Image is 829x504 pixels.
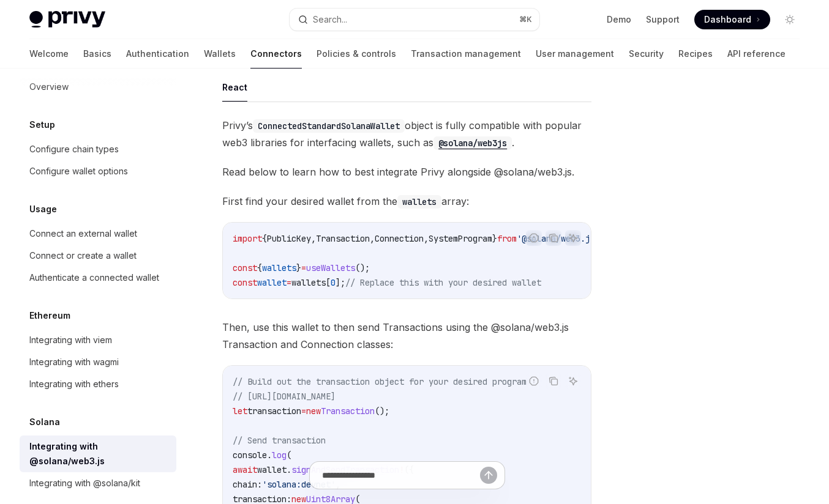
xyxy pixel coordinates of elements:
[316,233,370,244] span: Transaction
[83,39,111,69] a: Basics
[311,233,316,244] span: ,
[262,262,296,273] span: wallets
[20,245,176,267] a: Connect or create a wallet
[321,406,375,417] span: Transaction
[536,39,614,69] a: User management
[546,373,561,389] button: Copy the contents from the code block
[296,262,301,273] span: }
[301,406,306,417] span: =
[222,73,247,102] button: React
[20,160,176,182] a: Configure wallet options
[497,233,517,244] span: from
[355,262,370,273] span: ();
[29,164,128,179] div: Configure wallet options
[517,233,600,244] span: '@solana/web3.js'
[727,39,786,69] a: API reference
[29,333,112,347] div: Integrating with viem
[272,450,287,461] span: log
[20,373,176,395] a: Integrating with ethers
[492,233,497,244] span: }
[262,233,267,244] span: {
[345,277,541,288] span: // Replace this with your desired wallet
[317,39,396,69] a: Policies & controls
[222,163,591,180] span: Read below to learn how to best integrate Privy alongside @solana/web3.js.
[20,329,176,351] a: Integrating with viem
[433,136,512,150] code: @solana/web3js
[375,233,424,244] span: Connection
[291,277,326,288] span: wallets
[565,373,581,389] button: Ask AI
[565,230,581,246] button: Ask AI
[287,450,291,461] span: (
[306,262,355,273] span: useWallets
[526,373,542,389] button: Report incorrect code
[20,472,176,494] a: Integrating with @solana/kit
[29,11,105,28] img: light logo
[780,10,800,29] button: Toggle dark mode
[629,39,664,69] a: Security
[29,270,159,285] div: Authenticate a connected wallet
[678,39,713,69] a: Recipes
[233,406,247,417] span: let
[233,376,527,387] span: // Build out the transaction object for your desired program
[607,13,631,26] a: Demo
[29,308,70,323] h5: Ethereum
[222,193,591,210] span: First find your desired wallet from the array:
[397,195,441,209] code: wallets
[20,351,176,373] a: Integrating with wagmi
[247,406,301,417] span: transaction
[253,119,405,133] code: ConnectedStandardSolanaWallet
[29,202,57,217] h5: Usage
[29,377,119,391] div: Integrating with ethers
[29,355,119,369] div: Integrating with wagmi
[20,138,176,160] a: Configure chain types
[257,262,262,273] span: {
[250,39,302,69] a: Connectors
[233,277,257,288] span: const
[204,39,236,69] a: Wallets
[480,467,497,484] button: Send message
[375,406,389,417] span: ();
[29,439,169,469] div: Integrating with @solana/web3.js
[233,391,336,402] span: // [URL][DOMAIN_NAME]
[433,136,512,149] a: @solana/web3js
[326,277,331,288] span: [
[233,233,262,244] span: import
[546,230,561,246] button: Copy the contents from the code block
[257,277,287,288] span: wallet
[29,415,60,429] h5: Solana
[222,319,591,353] span: Then, use this wallet to then send Transactions using the @solana/web3.js Transaction and Connect...
[29,39,69,69] a: Welcome
[287,277,291,288] span: =
[336,277,345,288] span: ];
[301,262,306,273] span: =
[126,39,189,69] a: Authentication
[29,142,119,157] div: Configure chain types
[519,15,532,24] span: ⌘ K
[20,267,176,289] a: Authenticate a connected wallet
[29,476,140,491] div: Integrating with @solana/kit
[233,435,326,446] span: // Send transaction
[233,450,267,461] span: console
[424,233,429,244] span: ,
[20,223,176,245] a: Connect an external wallet
[29,226,137,241] div: Connect an external wallet
[526,230,542,246] button: Report incorrect code
[313,12,347,27] div: Search...
[370,233,375,244] span: ,
[331,277,336,288] span: 0
[29,117,55,132] h5: Setup
[233,262,257,273] span: const
[20,435,176,472] a: Integrating with @solana/web3.js
[29,248,137,263] div: Connect or create a wallet
[290,9,540,31] button: Search...⌘K
[646,13,680,26] a: Support
[222,117,591,151] span: Privy’s object is fully compatible with popular web3 libraries for interfacing wallets, such as .
[704,13,751,26] span: Dashboard
[694,10,770,29] a: Dashboard
[411,39,521,69] a: Transaction management
[306,406,321,417] span: new
[429,233,492,244] span: SystemProgram
[267,450,272,461] span: .
[267,233,311,244] span: PublicKey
